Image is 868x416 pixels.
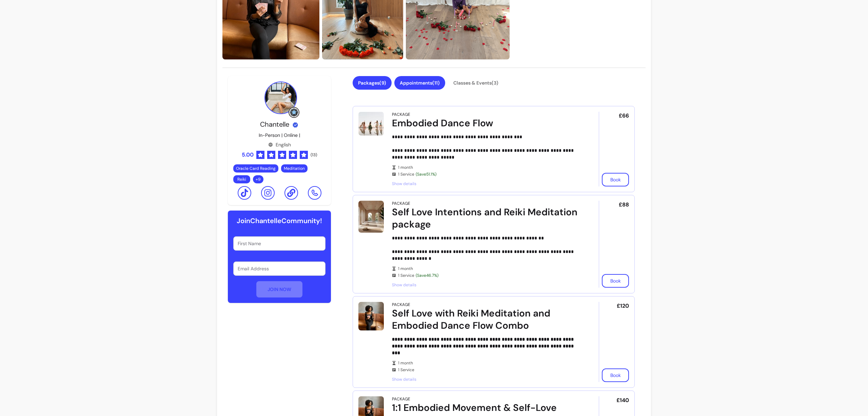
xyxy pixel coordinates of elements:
[254,177,262,182] span: + 9
[238,265,321,272] input: Email Address
[237,216,322,225] h6: Join Chantelle Community!
[290,108,298,116] img: Grow
[236,166,276,171] span: Oracle Card Reading
[392,396,410,402] div: Package
[448,76,504,90] button: Classes & Events(3)
[392,206,580,231] div: Self Love Intentions and Reiki Meditation package
[599,112,629,186] div: £66
[264,82,297,114] img: Provider image
[398,266,580,271] span: 1 month
[398,273,580,278] span: 1 Service
[392,181,580,186] span: Show details
[392,307,580,332] div: Self Love with Reiki Meditation and Embodied Dance Flow Combo
[238,240,321,247] input: First Name
[242,151,254,159] span: 5.00
[398,367,580,373] span: 1 Service
[398,171,580,177] span: 1 Service
[398,165,580,170] span: 1 month
[260,120,289,129] span: Chantelle
[268,141,291,148] div: English
[392,302,410,307] div: Package
[398,360,580,366] span: 1 month
[358,302,384,330] img: Self Love with Reiki Meditation and Embodied Dance Flow Combo
[353,76,392,90] button: Packages(9)
[602,173,629,186] button: Book
[358,112,384,135] img: Embodied Dance Flow
[416,171,436,177] span: (Save 51.1 %)
[237,177,246,182] span: Reiki
[599,302,629,382] div: £120
[416,273,438,278] span: (Save 46.7 %)
[358,201,384,233] img: Self Love Intentions and Reiki Meditation package
[392,117,580,129] div: Embodied Dance Flow
[284,166,305,171] span: Meditation
[259,132,300,139] p: In-Person | Online |
[394,76,445,90] button: Appointments(11)
[602,274,629,288] button: Book
[602,368,629,382] button: Book
[392,282,580,288] span: Show details
[392,112,410,117] div: Package
[311,152,317,158] span: ( 13 )
[599,201,629,288] div: £88
[392,201,410,206] div: Package
[392,377,580,382] span: Show details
